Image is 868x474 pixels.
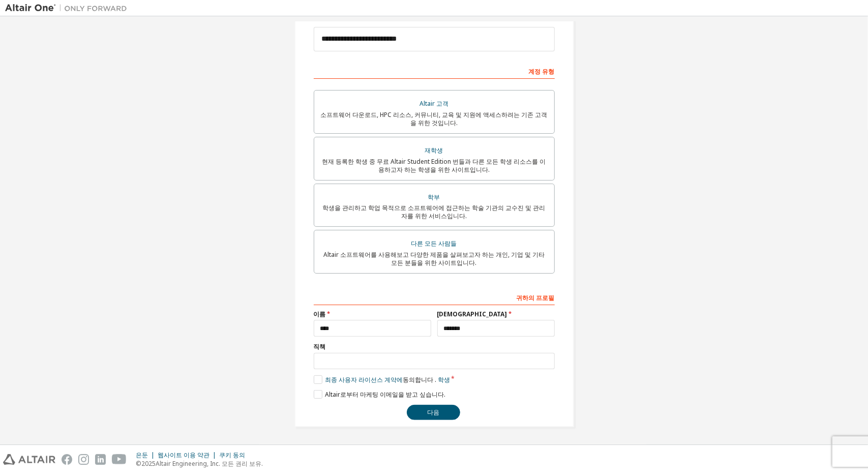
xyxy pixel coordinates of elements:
font: 다음 [427,408,439,417]
font: Altair Engineering, Inc. 모든 권리 보유. [156,459,263,468]
font: 학생 [438,375,450,384]
img: youtube.svg [112,454,127,465]
font: 재학생 [425,146,443,155]
font: 학부 [428,193,440,201]
font: 현재 등록한 학생 중 무료 Altair Student Edition 번들과 다른 모든 학생 리소스를 이용하고자 하는 학생을 위한 사이트입니다. [322,157,546,174]
font: © [136,459,141,468]
font: 최종 사용자 라이선스 계약에 [325,375,403,384]
button: 다음 [407,405,460,420]
img: instagram.svg [78,454,89,465]
font: 소프트웨어 다운로드, HPC 리소스, 커뮤니티, 교육 및 지원에 액세스하려는 기존 고객을 위한 것입니다. [321,110,548,127]
font: 이름 [314,310,326,318]
font: 쿠키 동의 [219,451,245,459]
font: 계정 유형 [529,67,555,76]
img: 알타이르 원 [5,3,132,13]
img: linkedin.svg [95,454,106,465]
font: 2025 [141,459,156,468]
font: 다른 모든 사람들 [411,239,457,248]
font: 학생을 관리하고 학업 목적으로 소프트웨어에 접근하는 학술 기관의 교수진 및 관리자를 위한 서비스입니다. [323,203,546,220]
img: facebook.svg [62,454,72,465]
font: 귀하의 프로필 [517,293,555,302]
img: altair_logo.svg [3,454,55,465]
font: Altair로부터 마케팅 이메일을 받고 싶습니다. [325,390,445,399]
font: [DEMOGRAPHIC_DATA] [437,310,507,318]
font: 은둔 [136,451,148,459]
font: 웹사이트 이용 약관 [158,451,209,459]
font: Altair 고객 [420,99,448,108]
font: 직책 [314,342,326,351]
font: Altair 소프트웨어를 사용해보고 다양한 제품을 살펴보고자 하는 개인, 기업 및 기타 모든 분들을 위한 사이트입니다. [323,250,545,267]
font: 동의합니다 . [403,375,436,384]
